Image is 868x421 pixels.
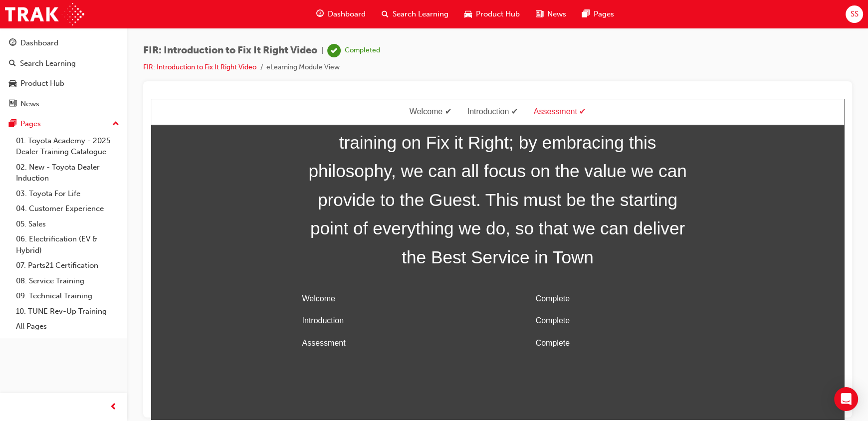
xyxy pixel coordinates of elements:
td: Introduction [147,210,349,233]
span: search-icon [382,8,389,20]
span: guage-icon [9,39,16,48]
a: 09. Technical Training [12,288,123,304]
a: news-iconNews [528,4,574,24]
a: 01. Toyota Academy - 2025 Dealer Training Catalogue [12,133,123,160]
a: All Pages [12,319,123,334]
div: Complete [385,214,542,229]
div: Completed [345,46,380,55]
a: pages-iconPages [574,4,622,24]
span: Search Learning [393,8,448,20]
a: 04. Customer Experience [12,201,123,216]
img: Trak [5,3,84,25]
span: car-icon [464,8,472,20]
span: pages-icon [9,120,16,129]
span: news-icon [536,8,543,20]
a: 06. Electrification (EV & Hybrid) [12,231,123,258]
a: car-iconProduct Hub [456,4,528,24]
span: prev-icon [110,401,117,414]
span: Product Hub [476,8,520,20]
a: FIR: Introduction to Fix It Right Video [143,63,256,71]
span: Dashboard [328,8,366,20]
div: Complete [385,237,542,251]
span: FIR: Introduction to Fix It Right Video [143,45,317,56]
td: Welcome [147,189,349,211]
button: DashboardSearch LearningProduct HubNews [4,32,123,115]
span: Pages [594,8,614,20]
a: search-iconSearch Learning [374,4,456,24]
div: Introduction [308,5,375,20]
a: Dashboard [4,34,123,52]
li: eLearning Module View [266,62,340,73]
span: up-icon [112,118,119,131]
a: 02. New - Toyota Dealer Induction [12,160,123,186]
a: News [4,95,123,113]
div: Welcome [250,5,308,20]
span: News [547,8,566,20]
div: News [20,98,39,110]
div: Assessment [375,5,443,20]
div: Product Hub [20,78,64,89]
td: Assessment [147,233,349,255]
a: 08. Service Training [12,273,123,289]
a: Search Learning [4,54,123,73]
button: Pages [4,115,123,133]
button: SS [846,5,863,23]
span: search-icon [9,59,16,68]
span: pages-icon [582,8,590,20]
span: car-icon [9,79,16,88]
a: 05. Sales [12,216,123,232]
span: | [321,45,323,56]
div: Pages [20,118,41,130]
span: SS [850,8,858,20]
div: Complete [385,193,542,207]
a: guage-iconDashboard [308,4,374,24]
div: Dashboard [20,37,58,49]
a: 10. TUNE Rev-Up Training [12,304,123,319]
a: 07. Parts21 Certification [12,258,123,273]
span: guage-icon [316,8,324,20]
div: Search Learning [20,58,76,69]
a: 03. Toyota For Life [12,186,123,202]
span: news-icon [9,100,16,109]
div: Open Intercom Messenger [834,387,858,411]
span: learningRecordVerb_COMPLETE-icon [327,44,341,57]
a: Product Hub [4,74,123,93]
